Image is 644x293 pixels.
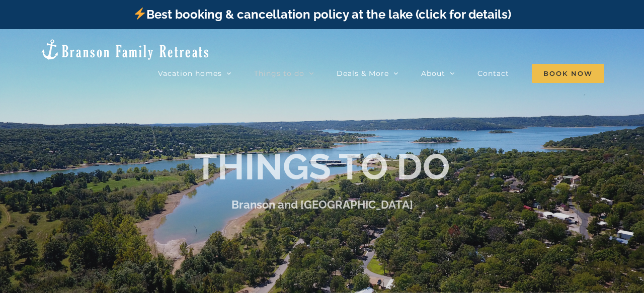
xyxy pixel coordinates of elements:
span: Contact [477,70,509,77]
b: THINGS TO DO [195,145,450,188]
span: Vacation homes [158,70,222,77]
a: Contact [477,63,509,83]
a: Book Now [532,63,604,83]
h3: Branson and [GEOGRAPHIC_DATA] [231,198,413,211]
img: ⚡️ [134,8,146,20]
span: Deals & More [337,70,389,77]
nav: Main Menu [158,63,604,83]
a: Deals & More [337,63,398,83]
img: Branson Family Retreats Logo [40,38,210,61]
a: Vacation homes [158,63,231,83]
a: Things to do [254,63,314,83]
span: About [421,70,445,77]
a: About [421,63,455,83]
a: Best booking & cancellation policy at the lake (click for details) [133,7,511,22]
span: Things to do [254,70,304,77]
